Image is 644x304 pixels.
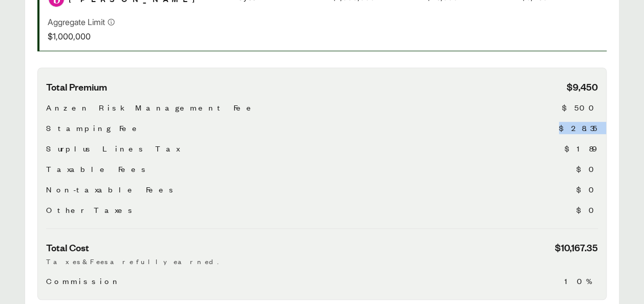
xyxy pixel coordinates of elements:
[46,80,107,93] span: Total Premium
[46,142,179,155] span: Surplus Lines Tax
[48,30,115,42] p: $1,000,000
[46,256,598,267] p: Taxes & Fees are fully earned.
[46,122,142,134] span: Stamping Fee
[46,163,150,175] span: Taxable Fees
[559,122,598,134] span: $28.35
[48,16,105,28] p: Aggregate Limit
[46,204,136,216] span: Other Taxes
[576,163,598,175] span: $0
[576,204,598,216] span: $0
[562,101,598,114] span: $500
[46,101,257,114] span: Anzen Risk Management Fee
[576,183,598,196] span: $0
[46,183,177,196] span: Non-taxable Fees
[565,142,598,155] span: $189
[46,241,89,254] span: Total Cost
[46,275,121,287] span: Commission
[567,80,598,93] span: $9,450
[565,275,598,287] span: 10%
[555,241,598,254] span: $10,167.35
